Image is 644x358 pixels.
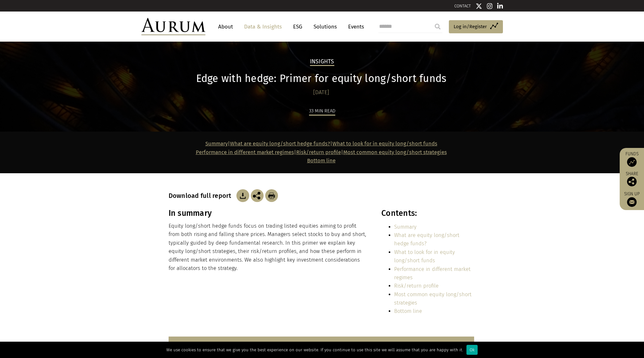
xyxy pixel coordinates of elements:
p: Equity long/short hedge funds focus on trading listed equities aiming to profit from both rising ... [169,222,368,273]
a: What are equity long/short hedge funds? [230,141,330,147]
a: Performance in different market regimes [196,149,294,155]
h3: In summary [169,208,368,218]
img: Aurum [141,18,205,35]
input: Submit [431,20,444,33]
span: Log in/Register [454,23,487,30]
div: Ok [466,345,478,355]
a: Summary [394,224,417,230]
h2: Insights [310,58,334,66]
img: Instagram icon [487,3,493,9]
a: CONTACT [454,4,471,8]
a: What to look for in equity long/short funds [394,249,455,264]
a: Data & Insights [241,21,285,33]
div: 33 min read [309,107,335,116]
a: What to look for in equity long/short funds [332,141,437,147]
a: Bottom line [394,308,422,314]
div: [DATE] [169,88,474,97]
h1: Edge with hedge: Primer for equity long/short funds [169,72,474,85]
img: Share this post [627,177,637,186]
strong: | | | | [196,141,447,164]
img: Linkedin icon [497,3,503,9]
a: Summary [205,141,228,147]
a: Sign up [623,191,641,207]
img: Access Funds [627,157,637,167]
a: Solutions [310,21,340,33]
a: About [215,21,236,33]
h3: Contents: [381,208,474,218]
a: ESG [290,21,306,33]
img: Sign up to our newsletter [627,197,637,207]
img: Download Article [236,189,249,202]
a: Performance in different market regimes [394,266,471,281]
a: Risk/return profile [296,149,341,155]
a: What are equity long/short hedge funds? [394,232,459,247]
h3: Download full report [169,192,235,199]
a: Risk/return profile [394,283,439,289]
a: Funds [623,151,641,167]
img: Twitter icon [476,3,482,9]
a: Log in/Register [449,20,503,34]
a: Most common equity long/short strategies [343,149,447,155]
a: Bottom line [307,158,336,164]
a: Events [345,21,364,33]
img: Download Article [265,189,278,202]
img: Share this post [251,189,264,202]
div: Share [623,172,641,186]
a: Most common equity long/short strategies [394,291,472,306]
